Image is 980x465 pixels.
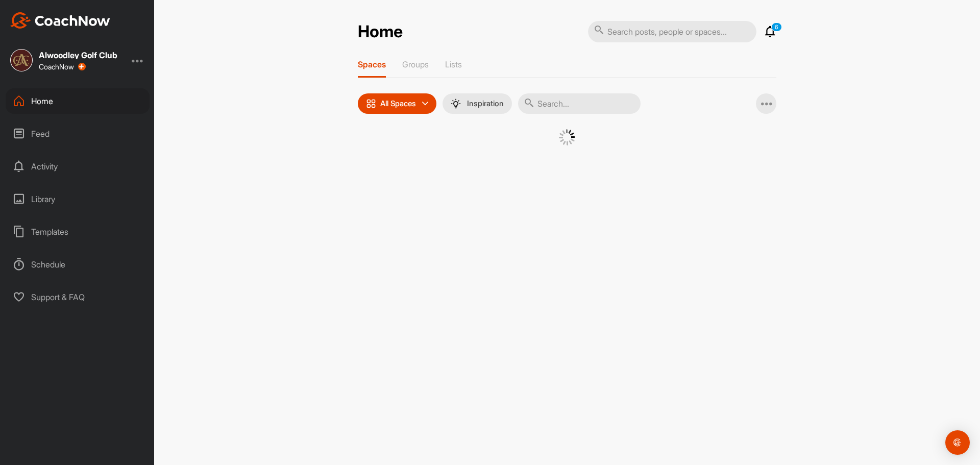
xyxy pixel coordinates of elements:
input: Search posts, people or spaces... [588,21,756,42]
img: menuIcon [451,99,461,109]
div: Support & FAQ [6,284,150,310]
div: Schedule [6,252,150,277]
p: Spaces [358,59,386,69]
div: Open Intercom Messenger [945,430,970,455]
p: 6 [771,22,782,32]
h2: Home [358,22,403,42]
div: Library [6,186,150,212]
p: All Spaces [380,100,416,108]
div: Feed [6,121,150,146]
div: CoachNow [39,63,86,71]
div: Activity [6,154,150,179]
p: Lists [445,59,462,69]
img: CoachNow [10,12,110,29]
img: square_cdba9d5116fd025595172ae0126a5873.jpg [10,49,33,71]
div: Home [6,88,150,114]
div: Alwoodley Golf Club [39,51,117,59]
input: Search... [518,93,641,114]
div: Templates [6,219,150,244]
img: icon [366,99,376,109]
p: Inspiration [467,100,504,108]
p: Groups [402,59,429,69]
img: G6gVgL6ErOh57ABN0eRmCEwV0I4iEi4d8EwaPGI0tHgoAbU4EAHFLEQAh+QQFCgALACwIAA4AGAASAAAEbHDJSesaOCdk+8xg... [559,129,575,145]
